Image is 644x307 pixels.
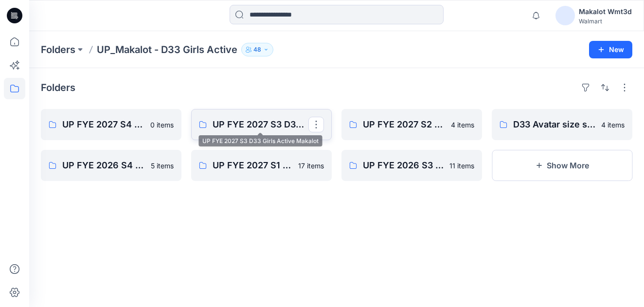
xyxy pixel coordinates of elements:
a: Folders [41,43,75,56]
p: UP FYE 2026 S4 D33 Girls Active Makalot [62,159,145,172]
a: UP FYE 2027 S2 D33 Girls Active Makalot4 items [341,109,482,140]
button: 48 [241,43,273,56]
p: 17 items [298,161,324,171]
p: UP FYE 2027 S4 D33 Girls Active Makalot [62,118,144,131]
button: Show More [492,150,632,181]
a: UP FYE 2027 S4 D33 Girls Active Makalot0 items [41,109,181,140]
p: UP FYE 2027 S1 D33 Girls Active Makalot [213,159,292,172]
div: Makalot Wmt3d [579,6,632,18]
p: 5 items [151,161,174,171]
div: Walmart [579,18,632,25]
p: UP FYE 2027 S3 D33 Girls Active Makalot [213,118,308,131]
a: UP FYE 2027 S1 D33 Girls Active Makalot17 items [191,150,332,181]
p: UP FYE 2027 S2 D33 Girls Active Makalot [363,118,445,131]
p: UP_Makalot - D33 Girls Active [97,43,237,56]
a: UP FYE 2026 S4 D33 Girls Active Makalot5 items [41,150,181,181]
a: UP FYE 2026 S3 D33 Girls Active Makalot11 items [341,150,482,181]
img: avatar [555,6,575,25]
p: 4 items [601,120,625,130]
p: UP FYE 2026 S3 D33 Girls Active Makalot [363,159,444,172]
p: 11 items [449,161,474,171]
button: New [589,41,632,58]
a: D33 Avatar size set Makalot4 items [492,109,632,140]
p: 0 items [150,120,174,130]
p: 4 items [451,120,474,130]
p: 48 [253,44,261,55]
a: UP FYE 2027 S3 D33 Girls Active Makalot [191,109,332,140]
h4: Folders [41,82,75,93]
p: D33 Avatar size set Makalot [513,118,595,131]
